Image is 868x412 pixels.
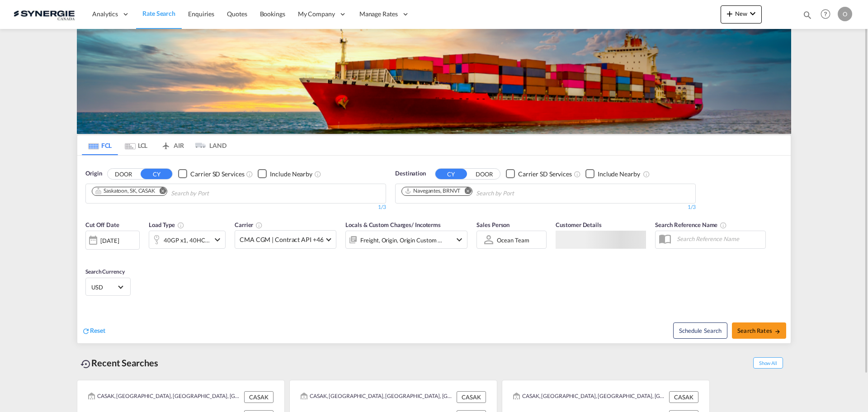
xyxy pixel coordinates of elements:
input: Search Reference Name [672,232,765,246]
md-icon: icon-arrow-right [774,328,781,335]
md-tab-item: LAND [190,135,226,155]
span: Help [818,6,833,22]
div: CASAK, Saskatoon, SK, Canada, North America, Americas [301,391,454,403]
div: Press delete to remove this chip. [405,187,462,195]
md-checkbox: Checkbox No Ink [585,169,640,179]
span: Cut Off Date [85,221,119,228]
md-pagination-wrapper: Use the left and right arrow keys to navigate between tabs [82,135,226,155]
input: Chips input. [476,186,562,201]
button: Note: By default Schedule search will only considerorigin ports, destination ports and cut off da... [673,322,727,339]
span: Carrier [235,221,263,228]
div: Carrier SD Services [190,170,244,179]
md-checkbox: Checkbox No Ink [178,169,244,179]
button: CY [435,169,467,179]
div: Saskatoon, SK, CASAK [95,187,155,195]
span: Enquiries [188,10,214,18]
md-tab-item: FCL [82,135,118,155]
md-icon: Unchecked: Ignores neighbouring ports when fetching rates.Checked : Includes neighbouring ports w... [643,170,650,178]
span: Destination [395,169,426,178]
md-chips-wrap: Chips container. Use arrow keys to select chips. [90,184,260,201]
span: Search Currency [85,268,125,275]
md-icon: icon-refresh [82,327,90,335]
div: 40GP x1 40HC x1icon-chevron-down [149,231,226,249]
div: O [838,7,852,21]
div: 1/3 [395,204,696,211]
div: CASAK, Saskatoon, SK, Canada, North America, Americas [88,391,242,403]
md-tab-item: LCL [118,135,154,155]
div: CASAK [244,391,274,403]
md-icon: icon-chevron-down [454,234,465,245]
button: icon-plus 400-fgNewicon-chevron-down [721,5,762,24]
span: Customer Details [556,221,601,228]
span: Load Type [149,221,184,228]
md-icon: icon-information-outline [177,222,184,229]
span: Rate Search [142,9,175,17]
div: [DATE] [100,237,119,245]
div: 40GP x1 40HC x1 [164,234,210,246]
button: DOOR [108,169,139,179]
md-icon: icon-chevron-down [747,8,758,19]
md-checkbox: Checkbox No Ink [258,169,312,179]
md-icon: icon-airplane [160,140,171,147]
div: Carrier SD Services [518,170,572,179]
md-tab-item: AIR [154,135,190,155]
span: Search Reference Name [655,221,727,228]
div: CASAK [669,391,698,403]
div: Help [818,6,838,23]
md-icon: icon-magnify [802,10,812,20]
div: Include Nearby [270,170,312,179]
button: Remove [458,187,472,196]
span: Locals & Custom Charges [345,221,441,228]
div: CASAK [457,391,486,403]
span: Sales Person [476,221,509,228]
div: Ocean team [497,237,529,244]
span: Quotes [227,10,247,18]
span: CMA CGM | Contract API +46 [240,235,323,244]
button: Search Ratesicon-arrow-right [732,322,786,339]
span: USD [91,283,117,291]
md-icon: Unchecked: Search for CY (Container Yard) services for all selected carriers.Checked : Search for... [246,170,253,178]
button: CY [141,169,172,179]
md-datepicker: Select [85,249,92,261]
button: DOOR [468,169,500,179]
img: LCL+%26+FCL+BACKGROUND.png [77,29,791,134]
div: Press delete to remove this chip. [95,187,157,195]
img: 1f56c880d42311ef80fc7dca854c8e59.png [14,4,75,24]
div: CASAK, Saskatoon, SK, Canada, North America, Americas [513,391,667,403]
md-icon: Your search will be saved by the below given name [720,222,727,229]
div: OriginDOOR CY Checkbox No InkUnchecked: Search for CY (Container Yard) services for all selected ... [77,156,791,343]
span: Search Rates [737,327,781,334]
md-icon: The selected Trucker/Carrierwill be displayed in the rate results If the rates are from another f... [255,222,263,229]
div: [DATE] [85,231,140,250]
md-icon: Unchecked: Search for CY (Container Yard) services for all selected carriers.Checked : Search for... [574,170,581,178]
span: My Company [298,9,335,19]
md-select: Select Currency: $ USDUnited States Dollar [90,280,126,294]
md-icon: icon-backup-restore [80,359,91,369]
div: 1/3 [85,204,386,211]
div: Freight Origin Origin Custom Destination Destination Custom Factory Stuffing [360,234,443,246]
md-icon: icon-plus 400-fg [724,8,735,19]
md-icon: icon-chevron-down [212,234,223,245]
md-chips-wrap: Chips container. Use arrow keys to select chips. [400,184,566,201]
span: Reset [90,327,105,334]
md-checkbox: Checkbox No Ink [506,169,572,179]
span: Bookings [260,10,285,18]
span: New [724,10,758,17]
span: / Incoterms [411,221,441,228]
div: Navegantes, BRNVT [405,187,460,195]
span: Show All [753,357,783,369]
div: Include Nearby [598,170,640,179]
div: Recent Searches [77,353,162,373]
md-select: Sales Person: Ocean team [496,233,530,246]
span: Manage Rates [359,9,398,19]
span: Origin [85,169,102,178]
span: Analytics [92,9,118,19]
md-icon: Unchecked: Ignores neighbouring ports when fetching rates.Checked : Includes neighbouring ports w... [314,170,321,178]
input: Chips input. [171,186,257,201]
button: Remove [153,187,167,196]
div: icon-refreshReset [82,326,105,336]
div: Freight Origin Origin Custom Destination Destination Custom Factory Stuffingicon-chevron-down [345,231,467,249]
div: icon-magnify [802,10,812,24]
